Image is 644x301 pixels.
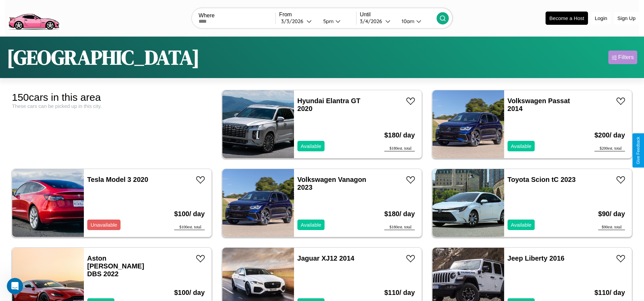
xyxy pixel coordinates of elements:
[297,176,366,191] a: Volkswagen Vanagon 2023
[320,18,335,24] div: 5pm
[598,225,625,230] div: $ 90 est. total
[301,220,321,229] p: Available
[384,125,415,146] h3: $ 180 / day
[384,225,415,230] div: $ 180 est. total
[87,255,144,278] a: Aston [PERSON_NAME] DBS 2022
[174,203,205,225] h3: $ 100 / day
[281,18,307,24] div: 3 / 3 / 2026
[591,12,611,24] button: Login
[297,97,361,112] a: Hyundai Elantra GT 2020
[279,12,356,18] label: From
[636,137,641,164] div: Give Feedback
[618,54,634,61] div: Filters
[297,255,354,262] a: Jaguar XJ12 2014
[360,18,385,24] div: 3 / 4 / 2026
[608,51,637,64] button: Filters
[511,220,532,229] p: Available
[398,18,416,24] div: 10am
[7,43,200,71] h1: [GEOGRAPHIC_DATA]
[508,176,576,183] a: Toyota Scion tC 2023
[174,225,205,230] div: $ 100 est. total
[508,97,570,112] a: Volkswagen Passat 2014
[511,142,532,151] p: Available
[301,142,321,151] p: Available
[508,255,565,262] a: Jeep Liberty 2016
[318,18,356,25] button: 5pm
[594,146,625,151] div: $ 200 est. total
[546,12,588,25] button: Become a Host
[199,13,275,19] label: Where
[87,176,148,183] a: Tesla Model 3 2020
[614,12,639,24] button: Sign Up
[5,3,62,32] img: logo
[384,146,415,151] div: $ 180 est. total
[7,278,23,294] iframe: Intercom live chat
[384,203,415,225] h3: $ 180 / day
[360,12,437,18] label: Until
[91,220,117,229] p: Unavailable
[396,18,437,25] button: 10am
[598,203,625,225] h3: $ 90 / day
[12,92,212,103] div: 150 cars in this area
[12,103,212,109] div: These cars can be picked up in this city.
[594,125,625,146] h3: $ 200 / day
[279,18,317,25] button: 3/3/2026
